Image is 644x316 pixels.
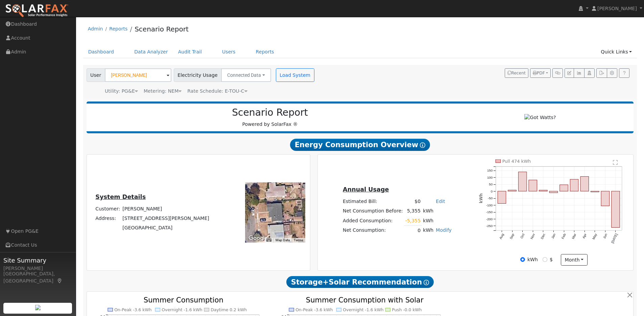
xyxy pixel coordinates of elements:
div: [GEOGRAPHIC_DATA], [GEOGRAPHIC_DATA] [3,270,72,285]
rect: onclick="" [529,180,537,191]
rect: onclick="" [539,190,547,191]
rect: onclick="" [560,185,568,191]
a: Audit Trail [173,46,207,58]
td: Added Consumption: [342,216,404,226]
rect: onclick="" [591,191,599,192]
td: [PERSON_NAME] [121,204,211,213]
text: Aug [499,233,504,240]
text: Jun [602,233,608,239]
rect: onclick="" [570,179,578,191]
td: kWh [422,216,435,226]
text: Jan [551,233,556,239]
text: -200 [486,217,493,221]
button: month [561,254,588,266]
text:  [613,160,618,165]
i: Show Help [424,280,429,285]
a: Modify [436,227,452,233]
span: Storage+Solar Recommendation [286,276,434,288]
td: $0 [404,197,422,206]
img: Google [247,234,269,243]
text: 0 [491,189,493,193]
button: Edit User [565,68,574,78]
text: Summer Consumption [144,296,223,304]
text: Mar [571,233,577,240]
input: $ [543,257,547,262]
button: Export Interval Data [596,68,607,78]
label: kWh [527,256,538,263]
text: -250 [486,224,493,228]
text: Nov [530,233,535,240]
a: Reports [251,46,279,58]
i: Show Help [420,142,425,148]
text: Daytime 0.2 kWh [211,308,247,312]
img: Got Watts? [524,114,556,121]
span: Electricity Usage [174,68,221,82]
text: 100 [487,176,493,179]
a: Reports [109,26,127,31]
text: Push -0.0 kWh [392,308,422,312]
button: Map Data [276,238,290,243]
td: 0 [404,226,422,235]
text: Overnight -1.6 kWh [162,308,202,312]
rect: onclick="" [580,177,589,191]
td: Net Consumption: [342,226,404,235]
button: Settings [607,68,617,78]
button: Login As [584,68,595,78]
rect: onclick="" [519,172,527,191]
a: Dashboard [83,46,119,58]
text: Pull 474 kWh [502,159,531,164]
button: Multi-Series Graph [574,68,584,78]
rect: onclick="" [601,191,609,206]
text: 150 [487,168,493,172]
text: May [592,233,598,240]
text: kWh [479,194,483,203]
td: [STREET_ADDRESS][PERSON_NAME] [121,213,211,223]
button: Load System [276,68,314,82]
span: User [87,68,105,82]
text: Overnight -1.6 kWh [343,308,384,312]
text: [DATE] [611,233,618,244]
a: Map [57,278,63,284]
label: $ [550,256,553,263]
td: Estimated Bill: [342,197,404,206]
a: Quick Links [596,46,637,58]
td: Address: [94,213,121,223]
text: -150 [486,210,493,214]
img: SolarFax [5,4,69,18]
text: Dec [540,233,546,240]
button: Generate Report Link [552,68,563,78]
text: Apr [582,233,588,239]
button: PDF [530,68,551,78]
rect: onclick="" [508,190,516,191]
td: -5,355 [404,216,422,226]
td: Customer: [94,204,121,213]
rect: onclick="" [498,191,506,203]
text: Summer Consumption with Solar [306,296,424,304]
text: 50 [489,182,493,186]
img: retrieve [35,305,41,310]
td: kWh [422,226,435,235]
td: 5,355 [404,206,422,216]
a: Terms (opens in new tab) [294,238,303,242]
span: Alias: HETOUC [187,88,247,94]
a: Open this area in Google Maps (opens a new window) [247,234,269,243]
div: Utility: PG&E [105,88,138,95]
text: Sep [509,233,515,240]
text: On-Peak -3.6 kWh [295,308,333,312]
text: Feb [561,233,567,240]
text: Oct [520,233,525,239]
u: System Details [95,194,146,200]
text: -50 [488,196,493,200]
td: kWh [422,206,453,216]
td: Net Consumption Before: [342,206,404,216]
input: kWh [520,257,525,262]
div: Metering: NEM [144,88,182,95]
span: Site Summary [3,256,72,265]
span: Energy Consumption Overview [290,139,430,151]
a: Scenario Report [135,25,189,33]
td: [GEOGRAPHIC_DATA] [121,223,211,233]
h2: Scenario Report [93,107,447,118]
text: -100 [486,203,493,207]
a: Users [217,46,241,58]
div: [PERSON_NAME] [3,265,72,272]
